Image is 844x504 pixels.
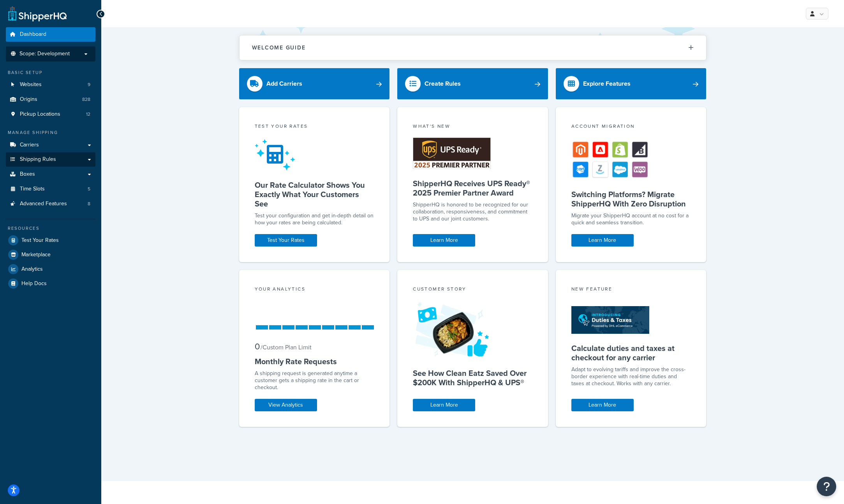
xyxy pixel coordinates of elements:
[571,234,634,247] a: Learn More
[255,340,260,353] span: 0
[255,123,374,132] div: Test your rates
[571,285,691,294] div: New Feature
[6,92,95,107] li: Origins
[817,477,836,496] button: Open Resource Center
[21,280,47,287] span: Help Docs
[413,368,532,387] h5: See How Clean Eatz Saved Over $200K With ShipperHQ & UPS®
[86,111,90,118] span: 12
[20,142,39,148] span: Carriers
[571,344,691,362] h5: Calculate duties and taxes at checkout for any carrier
[6,69,95,76] div: Basic Setup
[255,180,374,208] h5: Our Rate Calculator Shows You Exactly What Your Customers See
[21,237,59,244] span: Test Your Rates
[252,45,306,51] h2: Welcome Guide
[6,248,95,262] a: Marketplace
[6,277,95,291] a: Help Docs
[6,182,95,196] a: Time Slots5
[413,179,532,197] h5: ShipperHQ Receives UPS Ready® 2025 Premier Partner Award
[6,167,95,182] a: Boxes
[240,35,706,60] button: Welcome Guide
[571,366,691,387] p: Adapt to evolving tariffs and improve the cross-border experience with real-time duties and taxes...
[413,234,475,247] a: Learn More
[6,78,95,92] li: Websites
[6,92,95,107] a: Origins828
[571,212,691,226] div: Migrate your ShipperHQ account at no cost for a quick and seamless transition.
[20,96,37,103] span: Origins
[20,186,45,192] span: Time Slots
[6,225,95,232] div: Resources
[556,68,707,99] a: Explore Features
[6,138,95,152] a: Carriers
[88,81,90,88] span: 9
[571,399,634,411] a: Learn More
[6,152,95,167] a: Shipping Rules
[6,27,95,42] a: Dashboard
[6,107,95,122] li: Pickup Locations
[255,234,317,247] a: Test Your Rates
[255,399,317,411] a: View Analytics
[21,266,43,273] span: Analytics
[6,262,95,276] a: Analytics
[413,285,532,294] div: Customer Story
[19,51,70,57] span: Scope: Development
[425,78,461,89] div: Create Rules
[6,107,95,122] a: Pickup Locations12
[6,182,95,196] li: Time Slots
[239,68,390,99] a: Add Carriers
[21,252,51,258] span: Marketplace
[20,156,56,163] span: Shipping Rules
[20,111,60,118] span: Pickup Locations
[20,201,67,207] span: Advanced Features
[255,285,374,294] div: Your Analytics
[255,370,374,391] div: A shipping request is generated anytime a customer gets a shipping rate in the cart or checkout.
[413,399,475,411] a: Learn More
[6,197,95,211] a: Advanced Features8
[6,233,95,247] a: Test Your Rates
[413,201,532,222] p: ShipperHQ is honored to be recognized for our collaboration, responsiveness, and commitment to UP...
[571,190,691,208] h5: Switching Platforms? Migrate ShipperHQ With Zero Disruption
[266,78,302,89] div: Add Carriers
[82,96,90,103] span: 828
[20,31,46,38] span: Dashboard
[583,78,631,89] div: Explore Features
[255,357,374,366] h5: Monthly Rate Requests
[255,212,374,226] div: Test your configuration and get in-depth detail on how your rates are being calculated.
[6,78,95,92] a: Websites9
[413,123,532,132] div: What's New
[571,123,691,132] div: Account Migration
[88,186,90,192] span: 5
[261,343,312,352] small: / Custom Plan Limit
[20,81,42,88] span: Websites
[6,197,95,211] li: Advanced Features
[88,201,90,207] span: 8
[397,68,548,99] a: Create Rules
[20,171,35,178] span: Boxes
[6,129,95,136] div: Manage Shipping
